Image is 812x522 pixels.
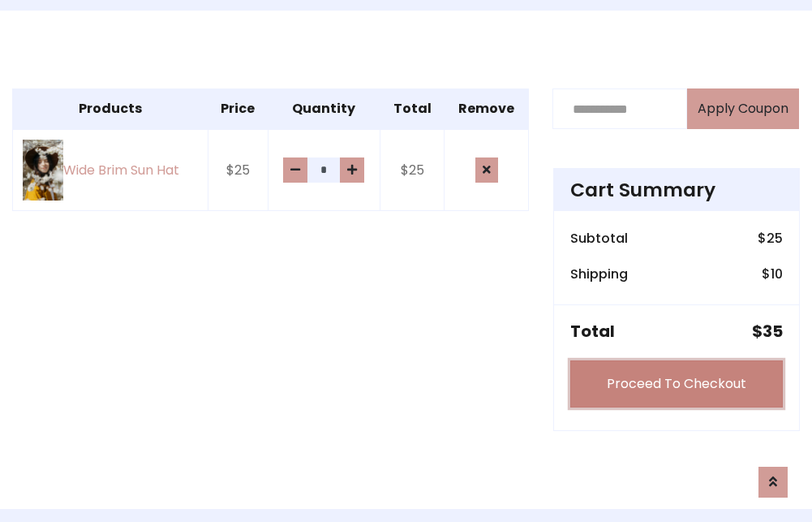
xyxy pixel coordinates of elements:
th: Remove [445,89,529,130]
h6: $ [758,231,783,246]
span: 25 [767,229,783,248]
th: Total [380,89,445,130]
span: 10 [771,265,783,283]
td: $25 [208,129,268,211]
h5: Total [570,321,615,341]
td: $25 [380,129,445,211]
h6: $ [762,266,783,282]
h5: $ [752,321,783,341]
a: Proceed To Checkout [570,360,783,408]
button: Apply Coupon [687,88,799,129]
th: Products [13,89,208,130]
a: Wide Brim Sun Hat [23,140,198,201]
th: Price [208,89,268,130]
span: 35 [763,320,783,343]
h6: Shipping [570,266,628,282]
th: Quantity [268,89,380,130]
h4: Cart Summary [570,179,783,201]
h6: Subtotal [570,231,628,246]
